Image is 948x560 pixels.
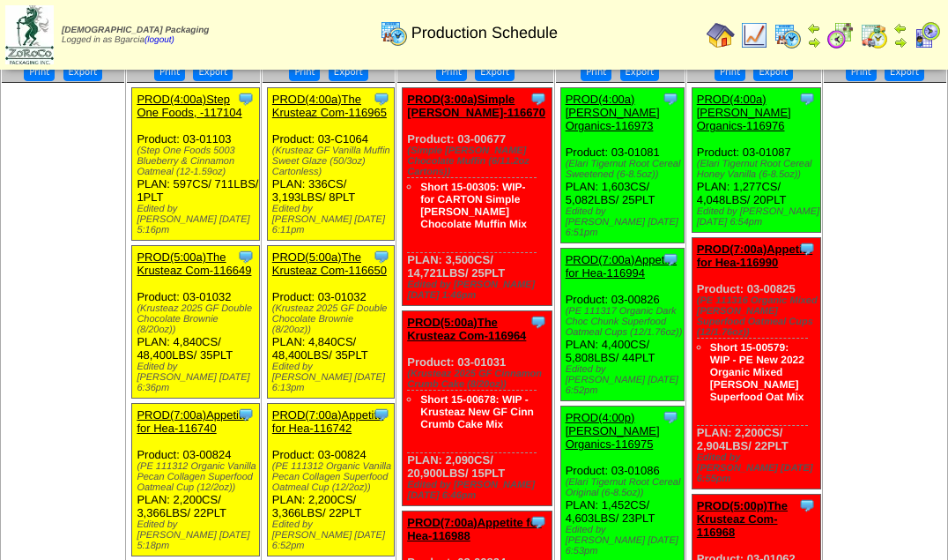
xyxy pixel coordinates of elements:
[697,206,820,228] div: Edited by [PERSON_NAME] [DATE] 6:54pm
[566,253,677,280] a: PROD(7:00a)Appetite for Hea-116994
[403,88,552,306] div: Product: 03-00677 PLAN: 3,500CS / 14,721LBS / 25PLT
[798,497,816,514] img: Tooltip
[272,146,394,177] div: (Krusteaz GF Vanilla Muffin Sweet Glaze (50/3oz) Cartonless)
[380,19,408,47] img: calendarprod.gif
[137,362,258,393] div: Edited by [PERSON_NAME] [DATE] 6:36pm
[137,408,248,435] a: PROD(7:00a)Appetite for Hea-116740
[913,21,941,49] img: calendarcustomer.gif
[373,90,390,108] img: Tooltip
[373,248,390,265] img: Tooltip
[566,159,684,180] div: (Elari Tigernut Root Cereal Sweetened (6-8.5oz))
[237,90,255,108] img: Tooltip
[662,250,679,268] img: Tooltip
[407,316,526,342] a: PROD(5:00a)The Krusteaz Com-116964
[237,248,255,265] img: Tooltip
[697,452,820,484] div: Edited by [PERSON_NAME] [DATE] 6:55pm
[893,35,907,49] img: arrowright.gif
[272,461,394,493] div: (PE 111312 Organic Vanilla Pecan Collagen Superfood Oatmeal Cup (12/2oz))
[807,21,821,35] img: arrowleft.gif
[267,88,394,241] div: Product: 03-C1064 PLAN: 336CS / 3,193LBS / 8PLT
[774,21,802,49] img: calendarprod.gif
[662,408,679,426] img: Tooltip
[132,404,259,556] div: Product: 03-00824 PLAN: 2,200CS / 3,366LBS / 22PLT
[697,295,820,338] div: (PE 111316 Organic Mixed [PERSON_NAME] Superfood Oatmeal Cups (12/1.76oz))
[411,24,558,42] span: Production Schedule
[137,303,258,335] div: (Krusteaz 2025 GF Double Chocolate Brownie (8/20oz))
[798,90,816,108] img: Tooltip
[137,204,258,235] div: Edited by [PERSON_NAME] [DATE] 5:16pm
[566,477,684,498] div: (Elari Tigernut Root Cereal Original (6-8.5oz))
[662,90,679,108] img: Tooltip
[137,461,258,493] div: (PE 111312 Organic Vanilla Pecan Collagen Superfood Oatmeal Cup (12/2oz))
[697,93,791,132] a: PROD(4:00a)[PERSON_NAME] Organics-116976
[530,313,547,331] img: Tooltip
[62,26,209,45] span: Logged in as Bgarcia
[272,408,383,435] a: PROD(7:00a)Appetite for Hea-116742
[566,525,684,556] div: Edited by [PERSON_NAME] [DATE] 6:53pm
[407,280,551,301] div: Edited by [PERSON_NAME] [DATE] 1:46pm
[697,499,788,539] a: PROD(5:00p)The Krusteaz Com-116968
[826,21,855,49] img: calendarblend.gif
[560,88,684,243] div: Product: 03-01081 PLAN: 1,603CS / 5,082LBS / 25PLT
[566,306,684,338] div: (PE 111317 Organic Dark Choc Chunk Superfood Oatmeal Cups (12/1.76oz))
[403,311,552,506] div: Product: 03-01031 PLAN: 2,090CS / 20,900LBS / 15PLT
[272,303,394,335] div: (Krusteaz 2025 GF Double Chocolate Brownie (8/20oz))
[272,250,387,277] a: PROD(5:00a)The Krusteaz Com-116650
[272,519,394,551] div: Edited by [PERSON_NAME] [DATE] 6:52pm
[267,246,394,399] div: Product: 03-01032 PLAN: 4,840CS / 48,400LBS / 35PLT
[132,88,259,241] div: Product: 03-01103 PLAN: 597CS / 711LBS / 1PLT
[137,250,251,277] a: PROD(5:00a)The Krusteaz Com-116649
[132,246,259,399] div: Product: 03-01032 PLAN: 4,840CS / 48,400LBS / 35PLT
[798,240,816,258] img: Tooltip
[137,93,241,119] a: PROD(4:00a)Step One Foods, -117104
[530,90,547,108] img: Tooltip
[407,146,551,177] div: (Simple [PERSON_NAME] Chocolate Muffin (6/11.2oz Cartons))
[893,21,907,35] img: arrowleft.gif
[710,341,804,403] a: Short 15-00579: WIP - PE New 2022 Organic Mixed [PERSON_NAME] Superfood Oat Mix
[272,204,394,235] div: Edited by [PERSON_NAME] [DATE] 6:11pm
[137,519,258,551] div: Edited by [PERSON_NAME] [DATE] 5:18pm
[373,406,390,423] img: Tooltip
[740,21,768,49] img: line_graph.gif
[237,406,255,423] img: Tooltip
[566,364,684,396] div: Edited by [PERSON_NAME] [DATE] 6:52pm
[267,404,394,556] div: Product: 03-00824 PLAN: 2,200CS / 3,366LBS / 22PLT
[407,93,545,119] a: PROD(3:00a)Simple [PERSON_NAME]-116670
[407,516,541,542] a: PROD(7:00a)Appetite for Hea-116988
[692,238,820,489] div: Product: 03-00825 PLAN: 2,200CS / 2,904LBS / 22PLT
[807,35,821,49] img: arrowright.gif
[566,206,684,238] div: Edited by [PERSON_NAME] [DATE] 6:51pm
[137,146,258,177] div: (Step One Foods 5003 Blueberry & Cinnamon Oatmeal (12-1.59oz)
[530,513,547,531] img: Tooltip
[692,88,820,233] div: Product: 03-01087 PLAN: 1,277CS / 4,048LBS / 20PLT
[407,369,551,390] div: (Krusteaz 2025 GF Cinnamon Crumb Cake (8/20oz))
[407,480,551,501] div: Edited by [PERSON_NAME] [DATE] 6:46pm
[860,21,888,49] img: calendarinout.gif
[420,181,527,230] a: Short 15-00305: WIP- for CARTON Simple [PERSON_NAME] Chocolate Muffin Mix
[566,411,660,451] a: PROD(4:00p)[PERSON_NAME] Organics-116975
[272,362,394,393] div: Edited by [PERSON_NAME] [DATE] 6:13pm
[272,93,387,119] a: PROD(4:00a)The Krusteaz Com-116965
[560,249,684,401] div: Product: 03-00826 PLAN: 4,400CS / 5,808LBS / 44PLT
[5,5,54,64] img: zoroco-logo-small.webp
[62,26,209,35] span: [DEMOGRAPHIC_DATA] Packaging
[697,243,812,269] a: PROD(7:00a)Appetite for Hea-116990
[144,35,174,45] a: (logout)
[566,93,660,132] a: PROD(4:00a)[PERSON_NAME] Organics-116973
[697,159,820,180] div: (Elari Tigernut Root Cereal Honey Vanilla (6-8.5oz))
[420,393,534,430] a: Short 15-00678: WIP - Krusteaz New GF Cinn Crumb Cake Mix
